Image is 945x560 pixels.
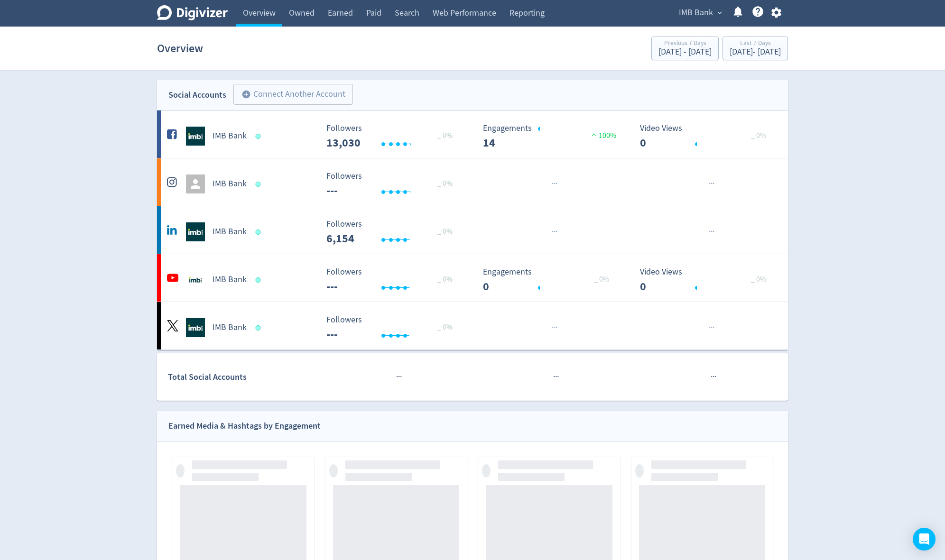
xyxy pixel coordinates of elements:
h5: IMB Bank [213,322,247,333]
button: Connect Another Account [233,84,353,105]
span: · [398,371,400,383]
span: · [556,178,557,190]
span: · [554,321,556,333]
svg: Followers --- [322,267,464,293]
h5: IMB Bank [213,178,247,190]
span: _ 0% [594,275,609,284]
span: _ 0% [437,275,453,284]
div: [DATE] - [DATE] [658,48,712,56]
img: IMB Bank undefined [186,318,205,337]
svg: Engagements 14 [478,124,621,149]
span: · [713,321,714,333]
button: IMB Bank [676,5,724,20]
span: · [552,226,554,238]
div: Earned Media & Hashtags by Engagement [168,419,321,433]
span: · [557,371,559,383]
span: · [711,178,713,190]
span: _ 0% [751,131,766,140]
span: · [400,371,402,383]
span: _ 0% [437,322,453,332]
svg: Video Views 0 [635,267,778,293]
svg: Engagements 0 [478,267,621,293]
span: · [709,321,711,333]
span: expand_more [715,9,724,17]
span: · [711,371,713,383]
h5: IMB Bank [213,274,247,285]
span: · [713,371,714,383]
span: _ 0% [437,227,453,236]
span: · [713,226,714,238]
span: · [709,178,711,190]
button: Previous 7 Days[DATE] - [DATE] [651,37,719,60]
svg: Followers --- [322,315,464,340]
a: IMB Bank Followers --- Followers --- _ 0%······ [157,158,788,206]
span: · [552,178,554,190]
img: IMB Bank undefined [186,127,205,146]
span: Data last synced: 27 Aug 2025, 4:02pm (AEST) [256,134,264,139]
span: · [554,178,556,190]
span: · [556,226,557,238]
span: Data last synced: 27 Aug 2025, 7:01am (AEST) [256,182,264,187]
img: positive-performance.svg [589,131,599,138]
span: · [555,371,557,383]
img: IMB Bank undefined [186,222,205,241]
span: 100% [589,131,616,140]
span: · [711,226,713,238]
span: _ 0% [751,275,766,284]
span: · [396,371,398,383]
svg: Followers --- [322,220,464,245]
a: Connect Another Account [226,85,353,105]
span: Data last synced: 26 Aug 2025, 7:02pm (AEST) [256,325,264,330]
span: _ 0% [437,179,453,188]
span: · [714,371,716,383]
span: · [556,321,557,333]
span: · [552,321,554,333]
span: Data last synced: 27 Aug 2025, 2:01pm (AEST) [256,230,264,235]
div: [DATE] - [DATE] [730,48,781,56]
svg: Followers --- [322,124,464,149]
button: Last 7 Days[DATE]- [DATE] [723,37,788,60]
span: · [713,178,714,190]
a: IMB Bank undefinedIMB Bank Followers --- _ 0% Followers 13,030 Engagements 14 Engagements 14 100%... [157,110,788,158]
a: IMB Bank undefinedIMB Bank Followers --- _ 0% Followers 6,154 ······ [157,206,788,254]
span: · [554,226,556,238]
div: Open Intercom Messenger [913,528,936,551]
div: Previous 7 Days [658,40,712,48]
h5: IMB Bank [213,130,247,142]
span: · [709,226,711,238]
div: Total Social Accounts [168,370,319,384]
div: Social Accounts [168,88,226,102]
span: add_circle [241,90,251,99]
a: IMB Bank undefinedIMB Bank Followers --- Followers --- _ 0% Engagements 0 Engagements 0 _ 0% Vide... [157,254,788,302]
span: _ 0% [437,131,453,140]
div: Last 7 Days [730,40,781,48]
span: Data last synced: 27 Aug 2025, 11:01am (AEST) [256,277,264,283]
svg: Followers --- [322,172,464,197]
span: IMB Bank [679,5,713,20]
a: IMB Bank undefinedIMB Bank Followers --- Followers --- _ 0%······ [157,302,788,349]
h1: Overview [157,33,203,64]
span: · [553,371,555,383]
img: IMB Bank undefined [186,270,205,289]
span: · [711,321,713,333]
h5: IMB Bank [213,226,247,238]
svg: Video Views 0 [635,124,778,149]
